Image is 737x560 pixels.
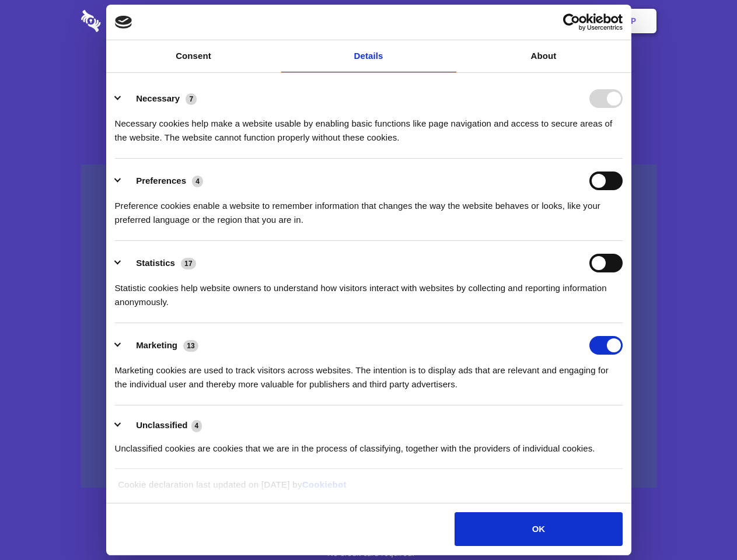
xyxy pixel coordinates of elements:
div: Necessary cookies help make a website usable by enabling basic functions like page navigation and... [115,108,623,145]
div: Marketing cookies are used to track visitors across websites. The intention is to display ads tha... [115,355,623,391]
div: Unclassified cookies are cookies that we are in the process of classifying, together with the pro... [115,433,623,456]
a: Usercentrics Cookiebot - opens in a new window [521,13,623,31]
a: Pricing [343,3,393,39]
span: 4 [192,176,203,187]
span: 4 [191,420,202,432]
label: Necessary [136,93,180,103]
label: Preferences [136,176,186,185]
a: About [456,40,631,72]
label: Marketing [136,340,177,350]
button: Statistics (17) [115,254,204,272]
span: 17 [181,258,196,269]
h1: Eliminate Slack Data Loss. [81,52,656,94]
button: Necessary (7) [115,89,204,108]
label: Statistics [136,258,175,268]
img: logo [115,16,132,29]
div: Preference cookies enable a website to remember information that changes the way the website beha... [115,190,623,227]
button: OK [455,512,622,546]
div: Cookie declaration last updated on [DATE] by [109,478,628,501]
a: Login [529,3,580,39]
span: 13 [183,340,198,352]
a: Cookiebot [302,480,347,489]
a: Contact [473,3,527,39]
a: Consent [106,40,281,72]
a: Details [281,40,456,72]
h4: Auto-redaction of sensitive data, encrypted data sharing and self-destructing private chats. Shar... [81,106,656,145]
button: Unclassified (4) [115,418,209,433]
a: Wistia video thumbnail [81,164,656,488]
button: Preferences (4) [115,171,211,190]
button: Marketing (13) [115,336,206,355]
iframe: Drift Widget Chat Controller [679,502,723,546]
span: 7 [186,93,197,105]
img: logo-wordmark-white-trans-d4663122ce5f474addd5e946df7df03e33cb6a1c49d2221995e7729f52c070b2.svg [81,10,181,32]
div: Statistic cookies help website owners to understand how visitors interact with websites by collec... [115,272,623,309]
